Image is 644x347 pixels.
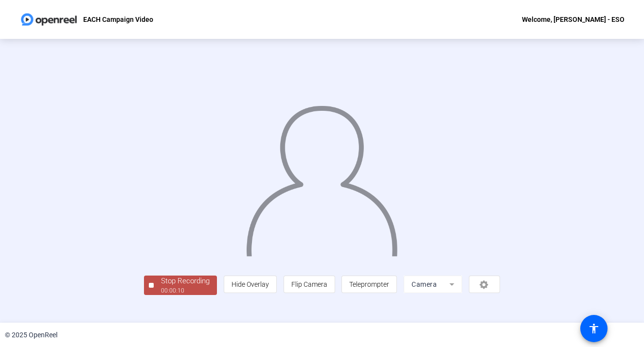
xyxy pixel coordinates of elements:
div: Welcome, [PERSON_NAME] - ESO [522,14,625,25]
div: Stop Recording [161,276,210,287]
img: overlay [245,96,399,256]
div: © 2025 OpenReel [5,330,57,340]
p: EACH Campaign Video [83,14,153,25]
img: OpenReel logo [19,10,78,29]
span: Flip Camera [291,280,327,288]
button: Flip Camera [284,276,335,293]
span: Teleprompter [349,280,389,288]
div: 00:00:10 [161,286,210,295]
mat-icon: accessibility [588,323,600,334]
span: Hide Overlay [232,280,269,288]
button: Teleprompter [341,276,397,293]
button: Hide Overlay [224,276,277,293]
button: Stop Recording00:00:10 [144,276,217,295]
